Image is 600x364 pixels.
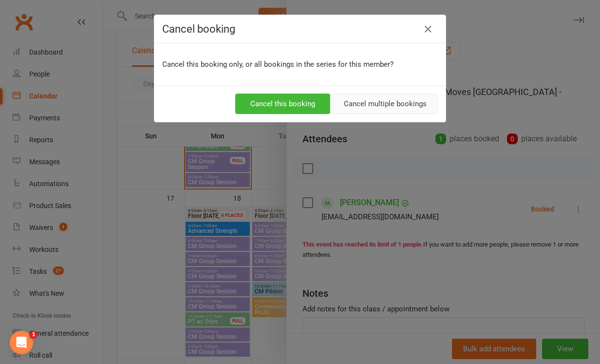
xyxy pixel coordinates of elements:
button: Cancel this booking [235,94,330,114]
p: Cancel this booking only, or all bookings in the series for this member? [162,58,438,70]
button: Cancel multiple bookings [333,94,438,114]
iframe: Intercom live chat [10,331,33,354]
button: Close [420,21,436,37]
span: 1 [30,331,37,339]
h4: Cancel booking [162,23,438,35]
